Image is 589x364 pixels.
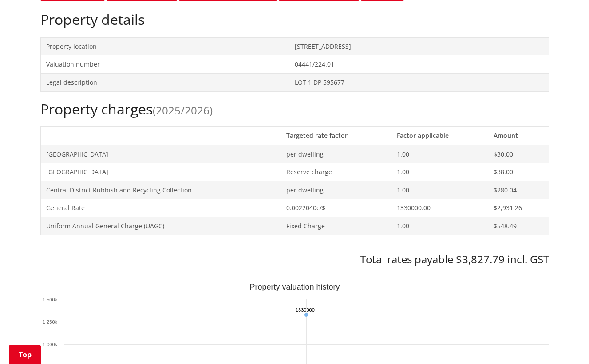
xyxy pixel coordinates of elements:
td: $38.00 [488,163,549,181]
text: Property valuation history [249,282,340,291]
iframe: Messenger Launcher [548,327,580,359]
td: 1.00 [391,145,488,163]
td: [STREET_ADDRESS] [289,37,549,55]
td: General Rate [40,199,281,217]
td: 1330000.00 [391,199,488,217]
td: 1.00 [391,217,488,235]
th: Factor applicable [391,126,488,145]
td: $30.00 [488,145,549,163]
path: Sunday, Jun 30, 2024, 1,330,000. Capital Value. [304,313,308,317]
a: Top [9,345,41,364]
text: 1 500k [42,297,57,302]
td: 1.00 [391,181,488,199]
td: Legal description [40,73,289,91]
td: 0.0022040c/$ [281,199,391,217]
td: Uniform Annual General Charge (UAGC) [40,217,281,235]
span: (2025/2026) [153,103,213,117]
td: per dwelling [281,145,391,163]
text: 1 250k [42,319,57,325]
td: $2,931.26 [488,199,549,217]
td: LOT 1 DP 595677 [289,73,549,91]
td: $548.49 [488,217,549,235]
h2: Property details [40,11,549,28]
text: 1330000 [296,307,315,313]
th: Amount [488,126,549,145]
td: $280.04 [488,181,549,199]
td: [GEOGRAPHIC_DATA] [40,163,281,181]
th: Targeted rate factor [281,126,391,145]
td: Fixed Charge [281,217,391,235]
td: Property location [40,37,289,55]
h2: Property charges [40,101,549,117]
td: 04441/224.01 [289,55,549,74]
td: 1.00 [391,163,488,181]
td: Central District Rubbish and Recycling Collection [40,181,281,199]
text: 1 000k [42,342,57,347]
td: per dwelling [281,181,391,199]
td: Reserve charge [281,163,391,181]
h3: Total rates payable $3,827.79 incl. GST [40,253,549,266]
td: Valuation number [40,55,289,74]
td: [GEOGRAPHIC_DATA] [40,145,281,163]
